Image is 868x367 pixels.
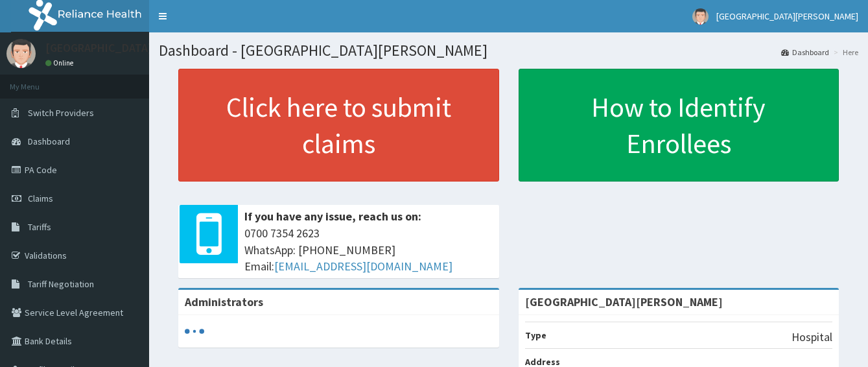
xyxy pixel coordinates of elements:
span: Tariff Negotiation [28,278,94,290]
img: User Image [692,8,709,25]
a: Online [45,58,76,67]
b: If you have any issue, reach us on: [244,209,421,224]
img: User Image [6,39,36,68]
svg: audio-loading [185,322,204,341]
span: [GEOGRAPHIC_DATA][PERSON_NAME] [716,10,858,22]
b: Administrators [185,294,263,309]
span: Dashboard [28,136,70,147]
b: Type [525,329,546,341]
a: Dashboard [781,47,829,58]
h1: Dashboard - [GEOGRAPHIC_DATA][PERSON_NAME] [159,42,858,59]
a: Click here to submit claims [178,69,499,182]
a: [EMAIL_ADDRESS][DOMAIN_NAME] [274,259,452,274]
p: Hospital [792,329,832,346]
p: [GEOGRAPHIC_DATA][PERSON_NAME] [45,42,237,54]
span: Tariffs [28,221,51,233]
span: Claims [28,193,53,204]
li: Here [830,47,858,58]
a: How to Identify Enrollees [519,69,839,182]
span: Switch Providers [28,107,94,119]
span: 0700 7354 2623 WhatsApp: [PHONE_NUMBER] Email: [244,225,493,275]
strong: [GEOGRAPHIC_DATA][PERSON_NAME] [525,294,723,309]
